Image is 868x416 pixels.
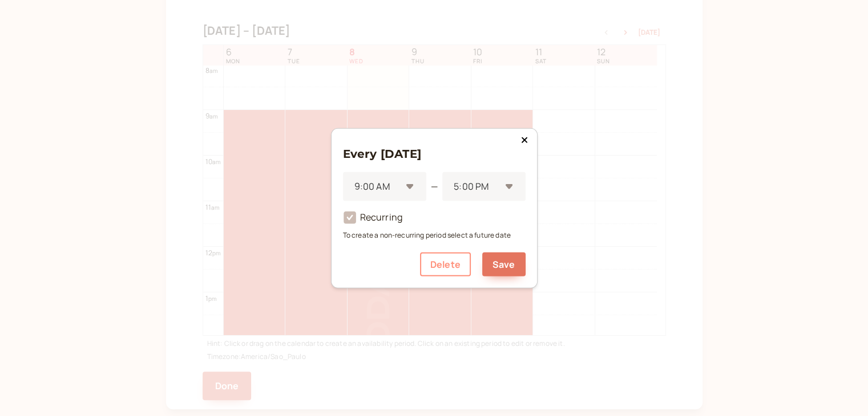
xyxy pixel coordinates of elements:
[420,252,471,276] button: Delete
[811,361,868,416] iframe: Chat Widget
[343,211,402,223] span: Recurring
[431,180,438,194] div: —
[811,361,868,416] div: Widget de chat
[343,230,526,240] small: To create a non-recurring period select a future date
[482,252,526,276] button: Save
[343,145,526,163] h3: Every [DATE]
